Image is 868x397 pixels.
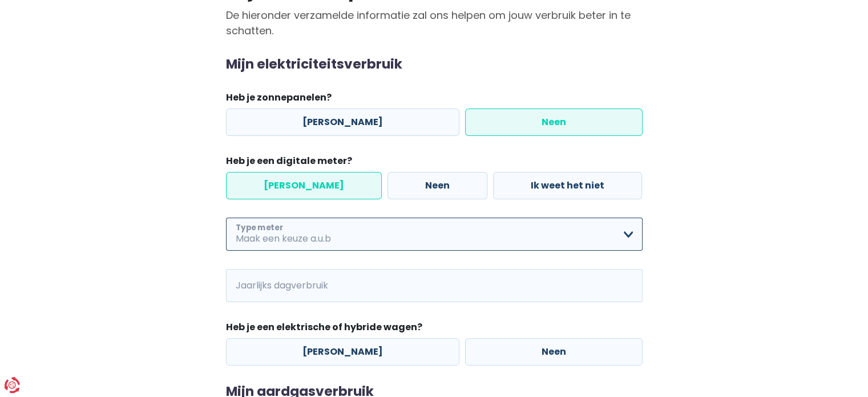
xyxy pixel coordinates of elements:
label: Neen [465,338,643,366]
label: [PERSON_NAME] [226,338,459,366]
h2: Mijn elektriciteitsverbruik [226,57,643,73]
span: kWh [226,269,257,302]
legend: Heb je zonnepanelen? [226,91,643,109]
label: [PERSON_NAME] [226,172,382,199]
p: De hieronder verzamelde informatie zal ons helpen om jouw verbruik beter in te schatten. [226,7,643,38]
label: [PERSON_NAME] [226,109,459,136]
label: Ik weet het niet [493,172,642,199]
legend: Heb je een digitale meter? [226,154,643,172]
label: Neen [465,109,643,136]
legend: Heb je een elektrische of hybride wagen? [226,320,643,338]
label: Neen [387,172,487,199]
